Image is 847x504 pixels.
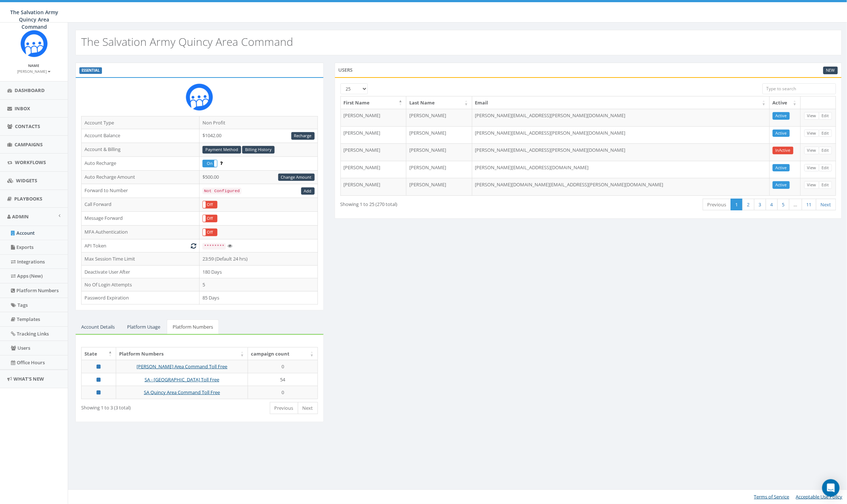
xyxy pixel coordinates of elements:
[248,373,318,386] td: 54
[82,211,200,225] td: Message Forward
[472,161,770,178] td: [PERSON_NAME][EMAIL_ADDRESS][DOMAIN_NAME]
[82,225,200,239] td: MFA Authentication
[137,363,228,370] a: [PERSON_NAME] Area Command Toll Free
[82,143,200,156] td: Account & Billing
[202,201,217,209] div: OnOff
[819,181,832,189] a: Edit
[200,170,318,184] td: $500.00
[28,63,40,68] small: Name
[79,67,102,74] label: ESSENTIAL
[200,291,318,305] td: 85 Days
[82,156,200,170] td: Auto Recharge
[15,159,46,166] span: Workflows
[816,199,836,211] a: Next
[406,96,472,109] th: Last Name: activate to sort column ascending
[822,479,840,497] div: Open Intercom Messenger
[248,348,318,360] th: campaign count: activate to sort column ascending
[754,199,766,211] a: 3
[191,243,196,248] i: Generate New Token
[10,9,58,30] span: The Salvation Army Quincy Area Command
[82,348,116,360] th: State: activate to sort column descending
[472,109,770,126] td: [PERSON_NAME][EMAIL_ADDRESS][PERSON_NAME][DOMAIN_NAME]
[472,143,770,161] td: [PERSON_NAME][EMAIL_ADDRESS][PERSON_NAME][DOMAIN_NAME]
[406,126,472,144] td: [PERSON_NAME]
[145,376,219,383] a: SA - [GEOGRAPHIC_DATA] Toll Free
[82,198,200,212] td: Call Forward
[81,401,173,411] div: Showing 1 to 3 (3 total)
[200,116,318,129] td: Non Profit
[82,291,200,305] td: Password Expiration
[406,143,472,161] td: [PERSON_NAME]
[406,161,472,178] td: [PERSON_NAME]
[804,130,819,137] a: View
[796,493,843,500] a: Acceptable Use Policy
[819,130,832,137] a: Edit
[804,112,819,120] a: View
[15,141,43,148] span: Campaigns
[12,213,29,220] span: Admin
[203,160,217,167] label: On
[773,112,790,120] a: Active
[167,320,219,334] a: Platform Numbers
[82,129,200,143] td: Account Balance
[341,161,407,178] td: [PERSON_NAME]
[116,348,248,360] th: Platform Numbers: activate to sort column ascending
[248,386,318,399] td: 0
[406,178,472,195] td: [PERSON_NAME]
[202,229,217,236] div: OnOff
[75,320,121,334] a: Account Details
[81,36,293,48] h2: The Salvation Army Quincy Area Command
[15,123,40,130] span: Contacts
[278,174,315,181] a: Change Amount
[16,177,37,184] span: Widgets
[703,199,731,211] a: Previous
[819,112,832,120] a: Edit
[220,160,223,166] span: Enable to prevent campaign failure.
[341,178,407,195] td: [PERSON_NAME]
[291,132,315,140] a: Recharge
[15,105,30,112] span: Inbox
[202,215,217,222] div: OnOff
[186,83,213,111] img: Rally_Corp_Icon_1.png
[472,96,770,109] th: Email: activate to sort column ascending
[472,178,770,195] td: [PERSON_NAME][DOMAIN_NAME][EMAIL_ADDRESS][PERSON_NAME][DOMAIN_NAME]
[804,164,819,172] a: View
[270,402,298,414] a: Previous
[731,199,743,211] a: 1
[341,143,407,161] td: [PERSON_NAME]
[13,376,44,382] span: What's New
[17,69,51,74] small: [PERSON_NAME]
[773,181,790,189] a: Active
[804,147,819,154] a: View
[200,253,318,266] td: 23:59 (Default 24 hrs)
[202,146,241,154] a: Payment Method
[823,67,838,74] a: New
[341,96,407,109] th: First Name: activate to sort column descending
[406,109,472,126] td: [PERSON_NAME]
[200,278,318,291] td: 5
[472,126,770,144] td: [PERSON_NAME][EMAIL_ADDRESS][PERSON_NAME][DOMAIN_NAME]
[766,199,778,211] a: 4
[144,389,220,396] a: SA Quincy Area Command Toll Free
[202,160,217,167] div: OnOff
[341,109,407,126] td: [PERSON_NAME]
[121,320,166,334] a: Platform Usage
[82,253,200,266] td: Max Session Time Limit
[773,130,790,137] a: Active
[203,201,217,208] label: Off
[804,181,819,189] a: View
[82,278,200,291] td: No Of Login Attempts
[802,199,816,211] a: 11
[789,199,802,211] a: …
[773,147,793,154] a: InActive
[763,83,836,94] input: Type to search
[242,146,275,154] a: Billing History
[754,493,789,500] a: Terms of Service
[298,402,318,414] a: Next
[82,116,200,129] td: Account Type
[341,126,407,144] td: [PERSON_NAME]
[82,239,200,253] td: API Token
[819,147,832,154] a: Edit
[335,63,842,77] div: Users
[20,30,48,57] img: Rally_Corp_Icon_1.png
